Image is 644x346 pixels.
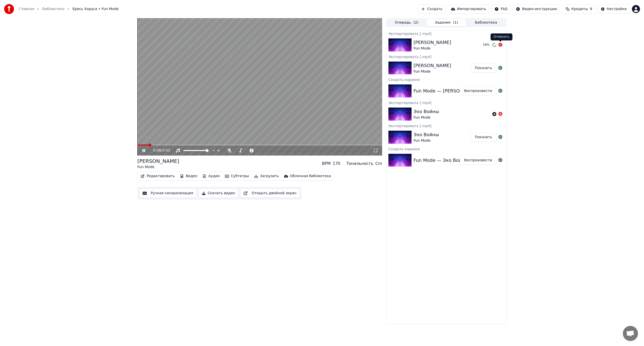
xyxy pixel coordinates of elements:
[414,157,468,164] div: Fun Mode — Эхо Войны
[448,5,490,14] button: Импортировать
[322,161,331,167] div: BPM
[418,5,446,14] button: Создать
[162,148,170,153] span: 3:03
[290,174,331,179] div: Облачная библиотека
[623,326,638,341] div: Открытый чат
[414,39,451,46] div: [PERSON_NAME]
[4,4,14,14] img: youka
[333,161,340,167] div: 170
[414,69,451,74] div: Fun Mode
[491,5,511,14] button: FAQ
[460,156,496,165] button: Воспроизвести
[223,173,251,180] button: Субтитры
[137,165,179,170] div: Fun Mode
[414,62,451,69] div: [PERSON_NAME]
[375,161,382,167] div: Cm
[590,7,592,12] span: 9
[470,64,496,73] button: Показать
[387,19,427,26] button: Очередь
[139,189,196,198] button: Ручная синхронизация
[513,5,560,14] button: Видео-инструкции
[19,7,118,12] nav: breadcrumb
[346,161,373,167] div: Тональность
[240,189,300,198] button: Открыть двойной экран
[137,158,179,165] div: [PERSON_NAME]
[607,7,627,12] div: Настройки
[562,5,595,14] button: Кредиты9
[42,7,64,12] a: Библиотека
[386,54,506,60] div: Экспортировать [.mp4]
[414,131,439,138] div: Эхо Войны
[427,19,466,26] button: Задания
[597,5,630,14] button: Настройки
[491,33,512,40] div: Отменить
[460,86,496,95] button: Воспроизвести
[453,20,458,25] span: ( 1 )
[153,148,165,153] div: /
[178,173,199,180] button: Видео
[386,123,506,129] div: Экспортировать [.mp4]
[19,7,34,12] a: Главная
[72,7,118,12] span: Ересь Хоруса • Fun Mode
[414,138,439,143] div: Fun Mode
[386,146,506,152] div: Создать караоке
[483,43,490,47] div: 18 %
[572,7,588,12] span: Кредиты
[386,30,506,36] div: Экспортировать [.mp4]
[139,173,177,180] button: Редактировать
[470,133,496,142] button: Показать
[414,87,531,94] div: Fun Mode — [PERSON_NAME] (Warhammer 40 000)
[252,173,281,180] button: Загрузить
[200,173,222,180] button: Аудио
[466,19,506,26] button: Библиотека
[414,46,451,51] div: Fun Mode
[414,115,439,120] div: Fun Mode
[198,189,238,198] button: Скачать видео
[386,76,506,82] div: Создать караоке
[153,148,161,153] span: 0:08
[413,20,418,25] span: ( 2 )
[414,108,439,115] div: Эхо Войны
[386,100,506,106] div: Экспортировать [.mp4]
